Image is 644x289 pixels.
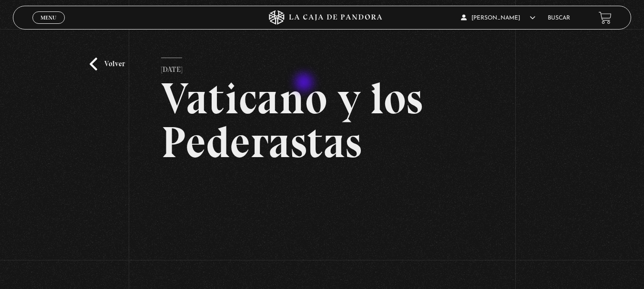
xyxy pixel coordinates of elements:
a: Buscar [548,15,570,21]
span: Cerrar [37,23,60,30]
span: Menu [41,15,56,20]
a: Volver [90,58,125,70]
h2: Vaticano y los Pederastas [161,77,482,164]
span: [PERSON_NAME] [461,15,535,21]
p: [DATE] [161,58,182,77]
a: View your shopping cart [599,11,612,24]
